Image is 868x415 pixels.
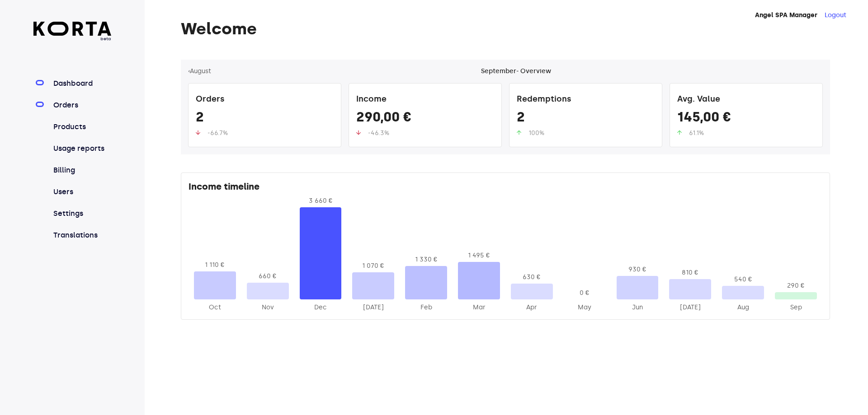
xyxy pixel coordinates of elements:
a: Products [52,121,112,132]
a: Billing [52,165,112,176]
span: -66.7% [208,129,228,137]
div: 290,00 € [356,109,494,129]
a: Translations [52,230,112,241]
div: Income [356,91,494,109]
div: 2024-Nov [247,303,289,312]
div: 2 [196,109,334,129]
div: 2025-Feb [405,303,447,312]
a: Settings [52,208,112,219]
div: September - Overview [481,67,551,76]
div: 1 330 € [405,255,447,264]
span: -46.3% [368,129,389,137]
h1: Welcome [181,20,830,38]
div: 3 660 € [300,196,342,205]
span: 61.1% [689,129,704,137]
div: 2 [517,109,655,129]
div: 2025-Apr [511,303,553,312]
button: ‹August [188,67,211,76]
img: up [517,130,521,135]
div: 2025-Jul [669,303,711,312]
div: 2025-Mar [458,303,500,312]
img: up [196,130,200,135]
a: Dashboard [52,78,112,89]
img: Korta [33,22,112,36]
div: 2025-Jun [617,303,659,312]
button: Logout [825,11,846,20]
div: 1 110 € [194,261,236,270]
img: up [677,130,682,135]
div: 810 € [669,268,711,277]
div: 2024-Oct [194,303,236,312]
div: 1 495 € [458,251,500,260]
span: beta [33,36,112,42]
a: Users [52,187,112,197]
div: 630 € [511,273,553,282]
div: Income timeline [189,180,822,196]
div: 660 € [247,272,289,281]
div: 2025-May [564,303,606,312]
img: up [356,130,361,135]
a: beta [33,22,112,42]
div: Redemptions [517,91,655,109]
div: 2024-Dec [300,303,342,312]
div: 2025-Sep [775,303,817,312]
div: Avg. Value [677,91,815,109]
a: Orders [52,100,112,111]
span: 100% [528,129,544,137]
strong: Angel SPA Manager [755,11,817,19]
div: 0 € [564,289,606,298]
div: 540 € [722,275,764,284]
div: Orders [196,91,334,109]
div: 930 € [617,265,659,274]
div: 2025-Aug [722,303,764,312]
div: 1 070 € [352,261,394,270]
div: 2025-Jan [352,303,394,312]
div: 145,00 € [677,109,815,129]
a: Usage reports [52,143,112,154]
div: 290 € [775,281,817,290]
